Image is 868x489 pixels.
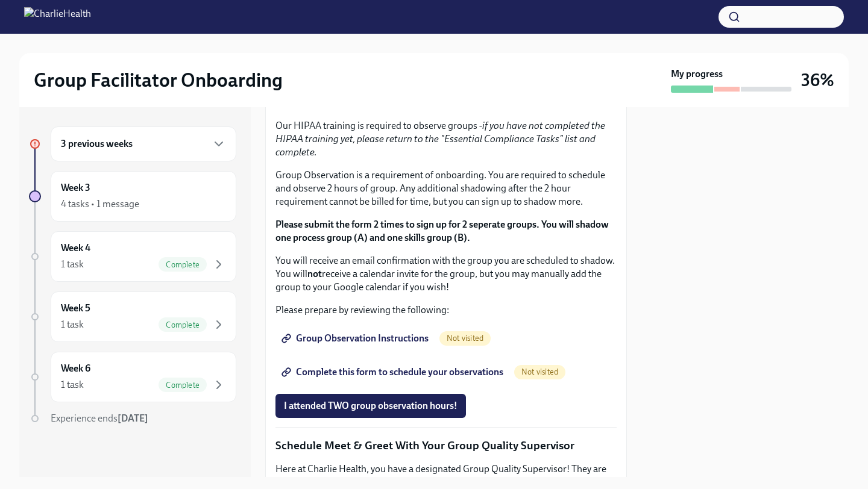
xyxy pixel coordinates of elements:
h6: Week 6 [61,362,90,375]
h6: Week 4 [61,241,90,255]
strong: My progress [671,67,723,81]
p: Our HIPAA training is required to observe groups - [275,119,617,159]
strong: Please submit the form 2 times to sign up for 2 seperate groups. You will shadow one process grou... [275,219,609,243]
h2: Group Facilitator Onboarding [34,68,283,92]
p: Schedule Meet & Greet With Your Group Quality Supervisor [275,438,617,453]
span: Experience ends [51,413,148,424]
button: I attended TWO group observation hours! [275,394,466,418]
p: Please prepare by reviewing the following: [275,304,617,317]
span: Group Observation Instructions [284,332,429,344]
span: I attended TWO group observation hours! [284,400,458,412]
span: Not visited [514,367,565,376]
span: Complete this form to schedule your observations [284,366,503,378]
img: CharlieHealth [24,7,91,26]
span: Not visited [439,334,491,343]
span: Complete [159,381,207,390]
h6: Week 3 [61,181,90,195]
a: Week 51 taskComplete [29,291,236,342]
a: Group Observation Instructions [275,326,437,350]
a: Week 61 taskComplete [29,352,236,402]
strong: not [307,268,322,279]
div: 4 tasks • 1 message [61,198,139,211]
h3: 36% [801,69,834,91]
span: Complete [159,320,207,329]
em: if you have not completed the HIPAA training yet, please return to the "Essential Compliance Task... [275,120,605,158]
h6: Week 5 [61,302,90,315]
div: 1 task [61,378,84,391]
h6: 3 previous weeks [61,137,133,151]
div: 1 task [61,258,84,271]
p: You will receive an email confirmation with the group you are scheduled to shadow. You will recei... [275,254,617,294]
div: 3 previous weeks [51,126,236,161]
div: 1 task [61,318,84,331]
span: Complete [159,260,207,269]
strong: [DATE] [118,413,148,424]
a: Week 34 tasks • 1 message [29,171,236,222]
a: Complete this form to schedule your observations [275,360,512,384]
p: Group Observation is a requirement of onboarding. You are required to schedule and observe 2 hour... [275,169,617,208]
a: Week 41 taskComplete [29,231,236,282]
